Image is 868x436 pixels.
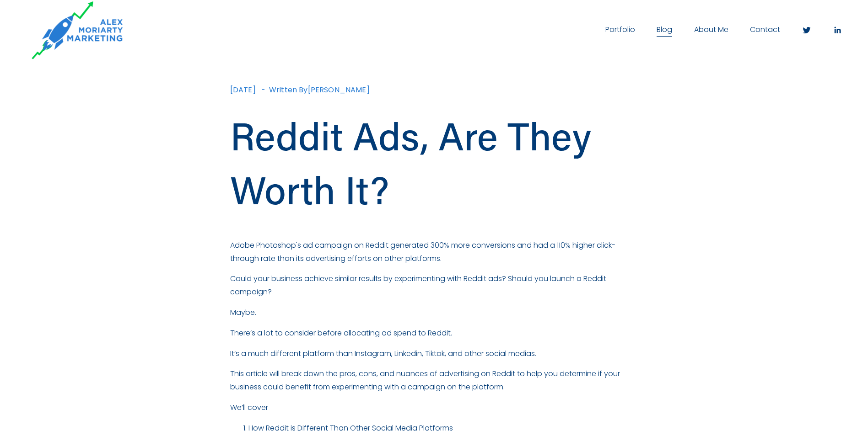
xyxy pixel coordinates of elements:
[802,26,811,35] a: Twitter
[230,272,638,299] p: Could your business achieve similar results by experimenting with Reddit ads? Should you launch a...
[26,1,143,59] img: AlexMoriarty
[230,85,256,95] span: [DATE]
[308,85,370,95] a: [PERSON_NAME]
[657,23,672,37] a: Blog
[694,23,728,37] a: About Me
[230,239,638,266] p: Adobe Photoshop's ad campaign on Reddit generated 300% more conversions and had a 110% higher cli...
[230,401,638,415] p: We’ll cover
[230,327,638,340] p: There’s a lot to consider before allocating ad spend to Reddit.
[833,26,842,35] a: LinkedIn
[750,23,780,37] a: Contact
[230,347,638,361] p: It’s a much different platform than Instagram, Linkedin, Tiktok, and other social medias.
[230,108,638,216] h1: Reddit Ads, Are They Worth It?
[230,306,638,319] p: Maybe.
[230,367,638,394] p: This article will break down the pros, cons, and nuances of advertising on Reddit to help you det...
[269,86,370,94] div: Written By
[605,23,635,37] a: Portfolio
[248,422,638,435] p: How Reddit is Different Than Other Social Media Platforms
